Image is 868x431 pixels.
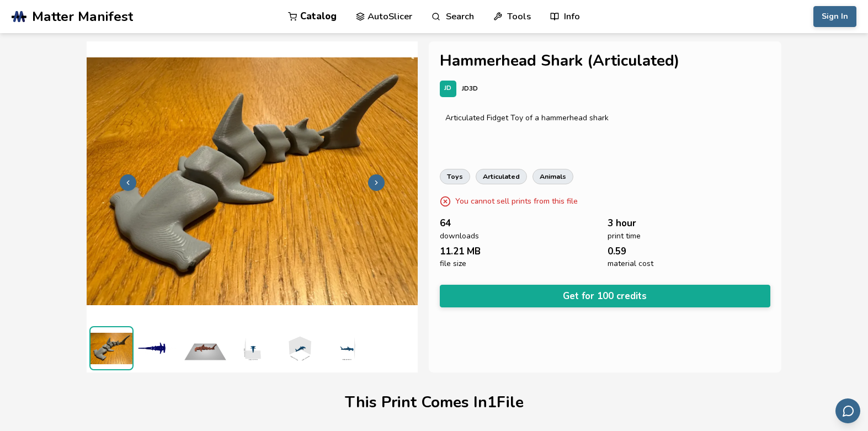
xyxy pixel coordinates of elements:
span: downloads [440,232,479,241]
button: Sign In [813,6,856,27]
a: animals [532,169,573,184]
span: 11.21 MB [440,246,481,257]
img: 1_3D_Dimensions [277,326,321,370]
img: 1_3D_Dimensions [324,326,368,370]
span: file size [440,259,466,268]
span: material cost [608,259,653,268]
div: Articulated Fidget Toy of a hammerhead shark [445,114,765,123]
span: 0.59 [608,246,626,257]
h1: This Print Comes In 1 File [345,394,524,411]
img: 1_3D_Dimensions [230,326,274,370]
img: 1_Print_Preview [183,326,227,370]
span: JD [444,85,451,92]
a: articulated [476,169,527,184]
p: You cannot sell prints from this file [455,195,578,207]
span: Matter Manifest [32,9,133,24]
span: 64 [440,218,451,228]
p: JD3D [462,83,478,94]
span: print time [608,232,641,241]
h1: Hammerhead Shark (Articulated) [440,52,770,70]
a: toys [440,169,470,184]
button: Send feedback via email [835,398,860,423]
span: 3 hour [608,218,636,228]
button: Get for 100 credits [440,285,770,307]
